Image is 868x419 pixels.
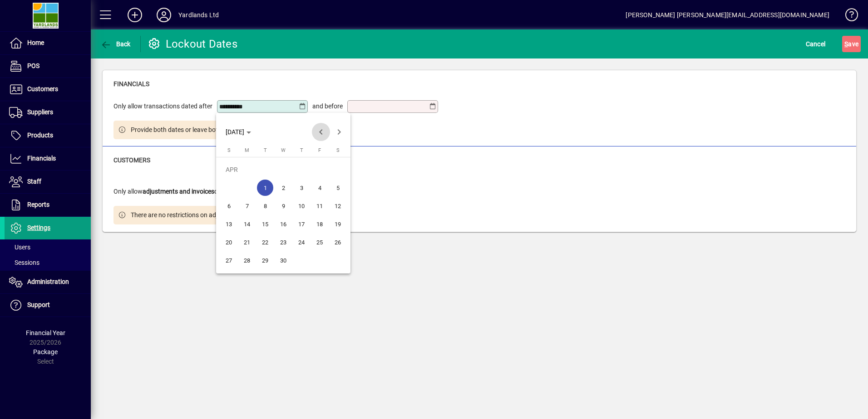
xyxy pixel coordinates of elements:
[220,197,238,215] button: Sun Apr 06 2025
[311,233,329,251] button: Fri Apr 25 2025
[293,180,310,196] span: 3
[275,216,291,232] span: 16
[257,234,273,250] span: 22
[239,198,255,214] span: 7
[311,198,328,214] span: 11
[329,215,347,233] button: Sat Apr 19 2025
[256,251,274,269] button: Tue Apr 29 2025
[293,216,310,232] span: 17
[274,251,292,269] button: Wed Apr 30 2025
[293,234,310,250] span: 24
[238,197,256,215] button: Mon Apr 07 2025
[220,251,238,269] button: Sun Apr 27 2025
[292,197,311,215] button: Thu Apr 10 2025
[220,215,238,233] button: Sun Apr 13 2025
[257,198,273,214] span: 8
[221,252,237,268] span: 27
[222,124,255,140] button: Choose month and year
[256,215,274,233] button: Tue Apr 15 2025
[274,233,292,251] button: Wed Apr 23 2025
[275,252,291,268] span: 30
[300,147,303,153] span: T
[256,179,274,197] button: Tue Apr 01 2025
[221,198,237,214] span: 6
[274,197,292,215] button: Wed Apr 09 2025
[239,252,255,268] span: 28
[281,147,286,153] span: W
[257,252,273,268] span: 29
[330,216,346,232] span: 19
[221,234,237,250] span: 20
[292,215,311,233] button: Thu Apr 17 2025
[256,197,274,215] button: Tue Apr 08 2025
[220,233,238,251] button: Sun Apr 20 2025
[227,147,231,153] span: S
[274,179,292,197] button: Wed Apr 02 2025
[330,198,346,214] span: 12
[330,180,346,196] span: 5
[293,198,310,214] span: 10
[311,179,329,197] button: Fri Apr 04 2025
[330,234,346,250] span: 26
[292,179,311,197] button: Thu Apr 03 2025
[311,216,328,232] span: 18
[238,215,256,233] button: Mon Apr 14 2025
[238,251,256,269] button: Mon Apr 28 2025
[275,198,291,214] span: 9
[256,233,274,251] button: Tue Apr 22 2025
[257,180,273,196] span: 1
[329,179,347,197] button: Sat Apr 05 2025
[275,180,291,196] span: 2
[239,234,255,250] span: 21
[311,197,329,215] button: Fri Apr 11 2025
[292,233,311,251] button: Thu Apr 24 2025
[274,215,292,233] button: Wed Apr 16 2025
[329,197,347,215] button: Sat Apr 12 2025
[239,216,255,232] span: 14
[221,216,237,232] span: 13
[275,234,291,250] span: 23
[257,216,273,232] span: 15
[311,180,328,196] span: 4
[329,233,347,251] button: Sat Apr 26 2025
[330,123,348,141] button: Next month
[318,147,321,153] span: F
[238,233,256,251] button: Mon Apr 21 2025
[311,234,328,250] span: 25
[264,147,267,153] span: T
[312,123,330,141] button: Previous month
[226,128,244,136] span: [DATE]
[245,147,249,153] span: M
[336,147,340,153] span: S
[311,215,329,233] button: Fri Apr 18 2025
[220,161,347,179] td: APR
